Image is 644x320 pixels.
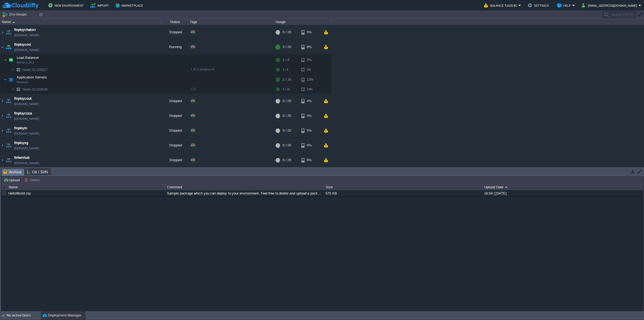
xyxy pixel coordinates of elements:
[161,153,188,167] div: Stopped
[283,153,291,167] div: 0 / 20
[4,74,7,85] img: AMDAwAAAACH5BAEAAAAALAAAAAABAAEAAAICRAEAOw==
[161,109,188,123] div: Stopped
[161,40,188,54] div: Running
[115,2,145,9] button: Marketplace
[301,66,319,74] div: 3%
[24,178,41,182] button: Delete
[0,40,5,54] img: AMDAwAAAACH5BAEAAAAALAAAAAABAAEAAAICRAEAOw==
[3,178,21,182] button: Upload
[3,169,21,175] span: Archive
[7,74,15,85] img: AMDAwAAAACH5BAEAAAAALAAAAAABAAEAAAICRAEAOw==
[0,123,5,138] img: AMDAwAAAACH5BAEAAAAALAAAAAABAAEAAAICRAEAOw==
[191,87,196,91] span: v.22
[283,123,291,138] div: 0 / 20
[5,138,12,153] img: AMDAwAAAACH5BAEAAAAALAAAAAABAAEAAAICRAEAOw==
[16,75,48,79] a: Application ServersFinployco
[301,138,319,153] div: 4%
[283,109,291,123] div: 0 / 20
[17,81,28,84] span: Finployco
[301,74,319,85] div: 13%
[7,184,165,190] div: Name
[301,40,319,54] div: 8%
[23,87,36,91] span: Node ID:
[13,21,15,23] img: AMDAwAAAACH5BAEAAAAALAAAAAABAAEAAAICRAEAOw==
[0,94,5,108] img: AMDAwAAAACH5BAEAAAAALAAAAAABAAEAAAICRAEAOw==
[274,19,331,25] div: Usage
[14,96,32,101] a: finploycouk
[22,87,48,92] span: 220528
[283,138,291,153] div: 0 / 20
[162,19,188,25] div: Status
[14,111,32,116] span: finploycoza
[14,47,39,53] a: [DOMAIN_NAME]
[0,153,5,167] img: AMDAwAAAACH5BAEAAAAALAAAAAABAAEAAAICRAEAOw==
[5,25,12,39] img: AMDAwAAAACH5BAEAAAAALAAAAAABAAEAAAICRAEAOw==
[14,27,36,33] span: finploychatocr
[5,94,12,108] img: AMDAwAAAACH5BAEAAAAALAAAAAABAAEAAAICRAEAOw==
[301,55,319,65] div: 3%
[483,190,641,196] div: 16:04 | [DATE]
[14,155,30,160] a: finternhub
[283,85,290,94] div: 2 / 16
[557,2,572,9] button: Help
[7,311,40,320] div: No active tasks
[14,131,39,136] a: [DOMAIN_NAME]
[14,160,39,166] a: [DOMAIN_NAME]
[301,94,319,108] div: 4%
[14,85,22,94] img: AMDAwAAAACH5BAEAAAAALAAAAAABAAEAAAICRAEAOw==
[161,123,188,138] div: Stopped
[14,116,39,121] a: [DOMAIN_NAME]
[22,67,48,72] span: 220527
[5,153,12,167] img: AMDAwAAAACH5BAEAAAAALAAAAAABAAEAAAICRAEAOw==
[11,66,14,74] img: AMDAwAAAACH5BAEAAAAALAAAAAABAAEAAAICRAEAOw==
[283,25,291,39] div: 0 / 20
[14,140,28,146] a: finploysg
[161,94,188,108] div: Stopped
[582,2,639,9] button: [EMAIL_ADDRESS][DOMAIN_NAME]
[16,55,40,60] span: Load Balancer
[301,25,319,39] div: 5%
[5,40,12,54] img: AMDAwAAAACH5BAEAAAAALAAAAAABAAEAAAICRAEAOw==
[22,87,48,92] a: Node ID:220528
[16,75,48,80] span: Application Servers
[5,123,12,138] img: AMDAwAAAACH5BAEAAAAALAAAAAABAAEAAAICRAEAOw==
[621,299,639,315] iframe: chat widget
[16,56,40,60] a: Load BalancerNGINX 1.26.3
[191,68,214,71] span: 1.26.3-almalinux-9
[17,61,34,64] span: NGINX 1.26.3
[2,11,28,18] button: Env Groups
[301,153,319,167] div: 9%
[14,33,39,38] a: [DOMAIN_NAME]
[48,2,85,9] button: New Environment
[324,184,482,190] div: Size
[14,42,31,47] a: finploycom
[14,146,39,151] a: [DOMAIN_NAME]
[43,313,81,318] button: Deployment Manager
[283,66,288,74] div: 1 / 4
[4,55,7,65] img: AMDAwAAAACH5BAEAAAAALAAAAAABAAEAAAICRAEAOw==
[301,109,319,123] div: 4%
[324,190,482,196] div: 575 KB
[2,2,38,9] img: CloudJiffy
[528,2,550,9] button: Settings
[283,40,291,54] div: 3 / 20
[161,25,188,39] div: Stopped
[14,125,27,131] a: finployin
[166,190,324,196] div: Sample package which you can deploy to your environment. Feel free to delete and upload a package...
[7,55,15,65] img: AMDAwAAAACH5BAEAAAAALAAAAAABAAEAAAICRAEAOw==
[283,55,289,65] div: 1 / 4
[1,19,161,25] div: Name
[483,184,641,190] div: Upload Date
[14,101,39,107] a: [DOMAIN_NAME]
[283,94,291,108] div: 0 / 20
[14,66,22,74] img: AMDAwAAAACH5BAEAAAAALAAAAAABAAEAAAICRAEAOw==
[11,85,14,94] img: AMDAwAAAACH5BAEAAAAALAAAAAABAAEAAAICRAEAOw==
[166,184,324,190] div: Comment
[283,74,291,85] div: 2 / 16
[0,25,5,39] img: AMDAwAAAACH5BAEAAAAALAAAAAABAAEAAAICRAEAOw==
[161,138,188,153] div: Stopped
